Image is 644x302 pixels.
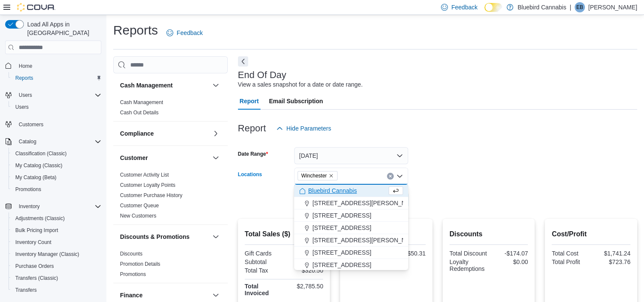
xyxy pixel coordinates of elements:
[2,118,105,131] button: Customers
[113,170,228,224] div: Customer
[15,90,101,100] span: Users
[588,2,637,12] p: [PERSON_NAME]
[15,275,58,282] span: Transfers (Classic)
[15,251,79,258] span: Inventory Manager (Classic)
[120,129,154,138] h3: Compliance
[120,110,159,116] a: Cash Out Details
[15,239,52,246] span: Inventory Count
[15,61,36,71] a: Home
[490,250,528,257] div: -$174.07
[12,73,101,83] span: Reports
[238,151,268,157] label: Date Range
[245,283,269,296] strong: Total Invoiced
[312,248,371,257] span: [STREET_ADDRESS]
[120,213,156,219] a: New Customers
[12,213,68,224] a: Adjustments (Classic)
[120,291,209,299] button: Finance
[120,99,163,106] span: Cash Management
[9,160,105,171] button: My Catalog (Classic)
[9,248,105,260] button: Inventory Manager (Classic)
[120,232,189,241] h3: Discounts & Promotions
[9,284,105,296] button: Transfers
[120,192,183,198] a: Customer Purchase History
[238,171,262,178] label: Locations
[211,153,221,163] button: Customer
[19,203,40,210] span: Inventory
[9,101,105,113] button: Users
[12,225,101,235] span: Bulk Pricing Import
[211,80,221,90] button: Cash Management
[273,120,335,137] button: Hide Parameters
[552,229,630,239] h2: Cost/Profit
[593,250,630,257] div: $1,741.24
[12,237,55,247] a: Inventory Count
[113,249,228,283] div: Discounts & Promotions
[9,236,105,248] button: Inventory Count
[163,24,206,41] a: Feedback
[2,200,105,212] button: Inventory
[120,81,209,90] button: Cash Management
[15,60,101,71] span: Home
[15,263,54,270] span: Purchase Orders
[12,184,101,195] span: Promotions
[19,92,32,99] span: Users
[12,213,101,224] span: Adjustments (Classic)
[15,174,57,181] span: My Catalog (Beta)
[15,162,63,169] span: My Catalog (Classic)
[294,259,408,271] button: [STREET_ADDRESS]
[294,185,408,197] button: Bluebird Cannabis
[120,172,169,178] a: Customer Activity List
[12,73,37,83] a: Reports
[12,172,101,183] span: My Catalog (Beta)
[312,199,421,207] span: [STREET_ADDRESS][PERSON_NAME]
[120,271,146,278] span: Promotions
[294,197,408,209] button: [STREET_ADDRESS][PERSON_NAME]
[2,59,105,72] button: Home
[238,56,248,67] button: Next
[12,249,83,259] a: Inventory Manager (Classic)
[12,160,66,171] a: My Catalog (Classic)
[15,227,58,234] span: Bulk Pricing Import
[2,136,105,148] button: Catalog
[396,173,403,180] button: Close list of options
[120,99,163,105] a: Cash Management
[12,273,101,283] span: Transfers (Classic)
[9,212,105,224] button: Adjustments (Classic)
[552,250,589,257] div: Total Cost
[238,70,286,80] h3: End Of Day
[15,75,33,81] span: Reports
[120,154,209,162] button: Customer
[211,232,221,242] button: Discounts & Promotions
[308,186,357,195] span: Bluebird Cannabis
[120,203,159,209] a: Customer Queue
[120,182,175,189] span: Customer Loyalty Points
[12,160,101,171] span: My Catalog (Classic)
[12,148,101,159] span: Classification (Classic)
[552,258,589,265] div: Total Profit
[15,119,47,130] a: Customers
[120,291,143,299] h3: Finance
[15,150,67,157] span: Classification (Classic)
[294,222,408,234] button: [STREET_ADDRESS]
[19,63,32,70] span: Home
[245,267,282,274] div: Total Tax
[120,271,146,277] a: Promotions
[120,212,156,219] span: New Customers
[449,229,528,239] h2: Discounts
[211,128,221,139] button: Compliance
[312,211,371,220] span: [STREET_ADDRESS]
[518,2,566,12] p: Bluebird Cannabis
[238,80,363,89] div: View a sales snapshot for a date or date range.
[15,287,37,293] span: Transfers
[286,267,323,274] div: $320.50
[12,102,32,112] a: Users
[387,173,394,180] button: Clear input
[286,250,323,257] div: $0.00
[120,81,173,90] h3: Cash Management
[294,209,408,222] button: [STREET_ADDRESS]
[120,109,159,116] span: Cash Out Details
[12,261,101,271] span: Purchase Orders
[9,224,105,236] button: Bulk Pricing Import
[120,202,159,209] span: Customer Queue
[15,215,65,222] span: Adjustments (Classic)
